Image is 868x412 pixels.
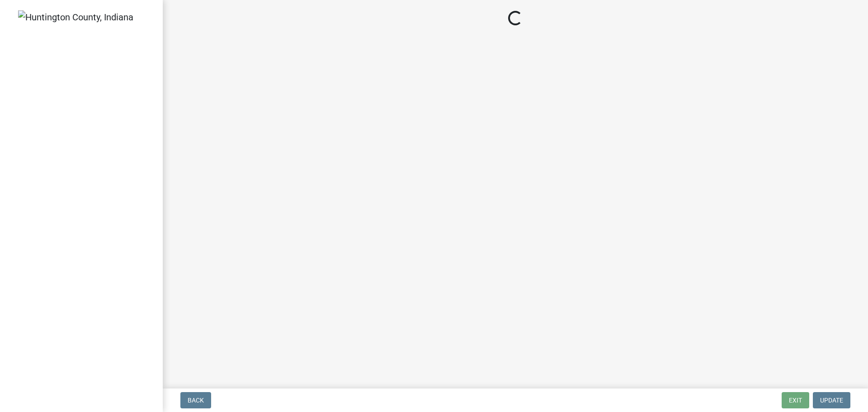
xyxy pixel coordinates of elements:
[820,397,843,404] span: Update
[813,392,850,408] button: Update
[782,392,809,408] button: Exit
[180,392,211,408] button: Back
[188,397,204,404] span: Back
[18,10,133,24] img: Huntington County, Indiana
